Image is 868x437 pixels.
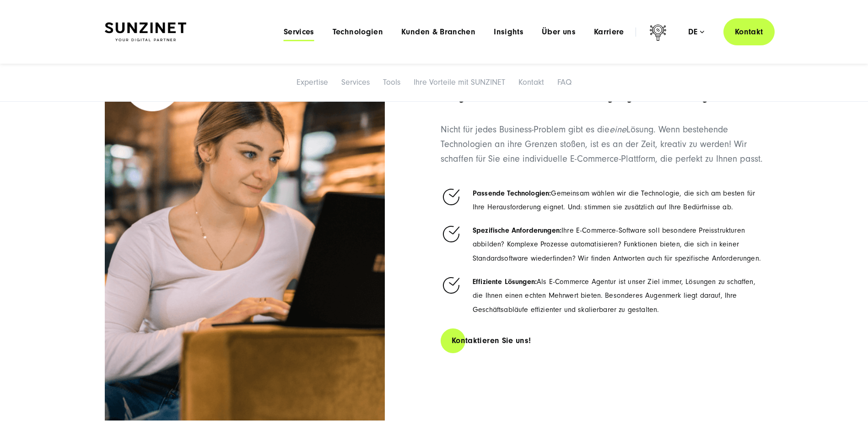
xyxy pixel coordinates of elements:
strong: Spezifische Anforderungen: [473,226,561,235]
a: Kontakt [518,77,544,87]
p: Nicht für jedes Business-Problem gibt es die Lösung. Wenn bestehende Technologien an ihre Grenzen... [441,122,764,166]
a: Karriere [594,27,624,37]
li: Gemeinsam wählen wir die Technologie, die sich am besten für Ihre Herausforderung eignet. Und: st... [441,186,764,214]
a: Kontakt [723,18,775,45]
em: eine [609,125,626,135]
a: Kunden & Branchen [401,27,475,37]
a: Expertise [297,77,328,87]
a: Tools [383,77,400,87]
div: de [688,27,704,37]
li: Ihre E-Commerce-Software soll besondere Preisstrukturen abbilden? Komplexe Prozesse automatisiere... [441,224,764,266]
a: Services [341,77,370,87]
a: FAQ [557,77,571,87]
strong: Maßgeschneiderte Software für Ihre einzigartige Herausforderung. [441,92,710,103]
a: Services [284,27,314,37]
li: Als E-Commerce Agentur ist unser Ziel immer, Lösungen zu schaffen, die Ihnen einen echten Mehrwer... [441,275,764,317]
a: Über uns [542,27,576,37]
a: Kontaktieren Sie uns! [441,328,542,354]
img: SUNZINET Full Service Digital Agentur [105,22,186,42]
strong: Passende Technologien: [473,189,551,197]
strong: Effiziente Lösungen: [473,278,537,286]
a: Insights [494,27,523,37]
img: Frau arbeitet lächelnd am Computer - E-Commerce Agentur SUNZINET [105,27,385,421]
a: Technologien [333,27,383,37]
a: Ihre Vorteile mit SUNZINET [414,77,505,87]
